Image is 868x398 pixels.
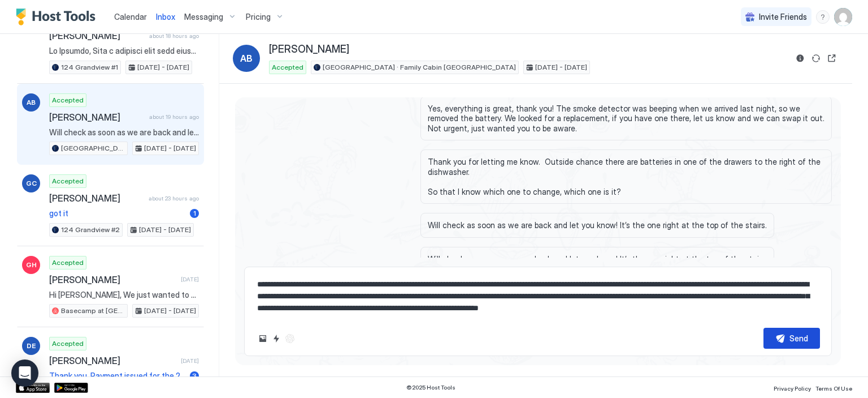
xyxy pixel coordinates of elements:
span: [DATE] - [DATE] [144,306,196,316]
button: Sync reservation [809,52,823,65]
span: Basecamp at [GEOGRAPHIC_DATA] [61,306,125,316]
span: about 23 hours ago [149,195,199,202]
span: GC [26,178,37,189]
span: [PERSON_NAME] [49,112,145,123]
span: 3 [192,371,197,380]
span: 124 Grandview #1 [61,62,118,72]
span: Privacy Policy [774,385,811,392]
span: Thank you for letting me know. Outside chance there are batteries in one of the drawers to the ri... [428,157,824,196]
span: [PERSON_NAME] [49,355,176,366]
button: Reservation information [793,52,807,65]
div: Send [789,332,808,344]
div: Open Intercom Messenger [11,360,38,387]
span: [DATE] - [DATE] [535,62,587,72]
span: got it [49,208,185,219]
span: GH [26,260,37,270]
div: menu [816,10,830,24]
span: AB [27,97,36,108]
a: App Store [16,383,50,393]
a: Host Tools Logo [16,8,101,25]
span: Terms Of Use [815,385,852,392]
span: Accepted [272,62,303,72]
button: Quick reply [270,332,283,345]
span: [PERSON_NAME] [49,192,144,204]
span: Accepted [52,258,84,268]
span: about 18 hours ago [149,32,199,40]
span: Will check as soon as we are back and let you know! It’s the one right at the top of the stairs. [428,220,767,230]
span: Pricing [246,12,271,22]
div: User profile [834,8,852,26]
span: Accepted [52,176,84,186]
span: [DATE] - [DATE] [139,225,191,235]
span: Lo Ipsumdo, Sita c adipisci elit sedd eiusm-tem in utlabore et 87DO. Magn ali eni adminimve qu no... [49,46,199,56]
span: [PERSON_NAME] [269,43,349,56]
span: Yes, everything is great, thank you! The smoke detector was beeping when we arrived last night, s... [428,104,824,134]
a: Calendar [114,11,147,23]
span: [DATE] [181,276,199,283]
span: Will check as soon as we are back and let you know! It’s the one right at the top of the stairs. [428,254,767,264]
span: [GEOGRAPHIC_DATA] · Family Cabin [GEOGRAPHIC_DATA] [323,62,516,72]
a: Google Play Store [54,383,88,393]
button: Send [763,328,820,349]
button: Upload image [256,332,270,345]
span: 1 [193,209,196,217]
button: Open reservation [825,52,839,65]
span: Will check as soon as we are back and let you know! It’s the one right at the top of the stairs. [49,127,199,138]
span: Accepted [52,339,84,349]
span: Thank you. Payment issued for the 2nd. [49,371,185,381]
a: Privacy Policy [774,382,811,393]
span: about 19 hours ago [149,113,199,121]
span: Accepted [52,95,84,105]
span: [DATE] [181,357,199,365]
span: Invite Friends [759,12,807,22]
span: [DATE] - [DATE] [137,62,189,72]
span: Hi [PERSON_NAME], We just wanted to check in to be sure everything is ok with the house? Please l... [49,290,199,300]
span: [PERSON_NAME] [49,30,145,41]
span: Calendar [114,12,147,22]
span: [GEOGRAPHIC_DATA] · Family Cabin [GEOGRAPHIC_DATA] [61,143,125,153]
a: Terms Of Use [815,382,852,393]
span: Inbox [156,12,175,22]
span: 124 Grandview #2 [61,225,120,235]
span: Messaging [184,12,223,22]
span: [DATE] - [DATE] [144,143,196,153]
a: Inbox [156,11,175,23]
span: AB [240,52,253,65]
span: © 2025 Host Tools [406,384,455,391]
span: [PERSON_NAME] [49,274,176,285]
span: DE [27,341,36,351]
